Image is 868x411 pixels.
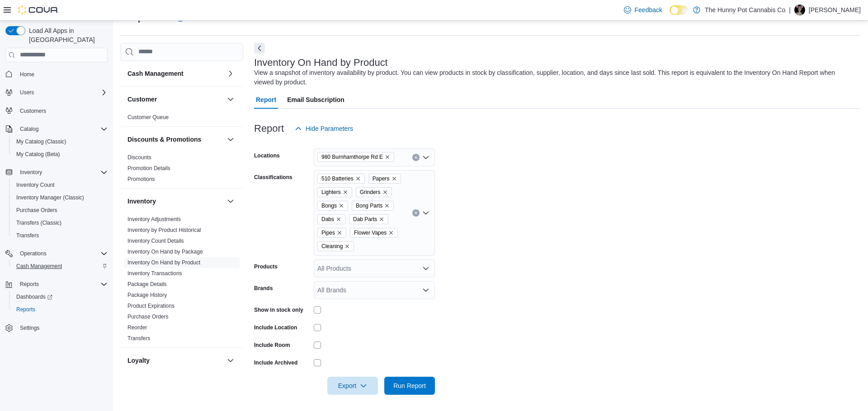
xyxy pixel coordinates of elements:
[254,306,303,314] label: Show in stock only
[356,201,382,210] span: Bong Parts
[9,135,111,148] button: My Catalog (Classic)
[20,169,42,176] span: Inventory
[13,180,58,190] a: Inventory Count
[20,107,46,115] span: Customers
[2,166,111,179] button: Inventory
[16,69,38,80] a: Home
[254,68,856,87] div: View a snapshot of inventory availability by product. You can view products in stock by classific...
[20,71,34,78] span: Home
[412,209,420,217] button: Clear input
[13,261,66,272] a: Cash Management
[321,242,343,251] span: Cleaning
[13,304,108,315] span: Reports
[254,263,278,270] label: Products
[127,216,181,222] a: Inventory Adjustments
[16,151,60,158] span: My Catalog (Beta)
[384,203,390,208] button: Remove Bong Parts from selection in this group
[127,227,201,233] a: Inventory by Product Historical
[356,187,392,197] span: Grinders
[13,192,88,203] a: Inventory Manager (Classic)
[120,112,243,126] div: Customer
[120,214,243,347] div: Inventory
[127,270,182,277] span: Inventory Transactions
[16,194,84,201] span: Inventory Manager (Classic)
[343,189,348,195] button: Remove Lighters from selection in this group
[354,228,387,237] span: Flower Vapes
[2,123,111,135] button: Catalog
[321,174,354,183] span: 510 Batteries
[127,237,184,245] span: Inventory Count Details
[635,5,662,14] span: Feedback
[20,324,39,332] span: Settings
[317,152,394,162] span: 980 Burnhamthorpe Rd E
[355,176,361,181] button: Remove 510 Batteries from selection in this group
[127,313,169,320] span: Purchase Orders
[127,95,223,104] button: Customer
[13,217,108,228] span: Transfers (Classic)
[127,69,184,78] h3: Cash Management
[9,260,111,272] button: Cash Management
[321,201,337,210] span: Bongs
[127,135,223,144] button: Discounts & Promotions
[127,165,170,172] span: Promotion Details
[16,306,35,313] span: Reports
[2,247,111,260] button: Operations
[16,207,57,214] span: Purchase Orders
[16,263,62,270] span: Cash Management
[13,192,108,203] span: Inventory Manager (Classic)
[13,291,56,302] a: Dashboards
[317,187,352,197] span: Lighters
[127,324,147,331] a: Reorder
[2,104,111,117] button: Customers
[13,180,108,190] span: Inventory Count
[287,91,344,109] span: Email Subscription
[120,152,243,188] div: Discounts & Promotions
[422,286,429,294] button: Open list of options
[254,359,297,366] label: Include Archived
[127,335,150,342] a: Transfers
[127,270,182,277] a: Inventory Transactions
[127,95,157,104] h3: Customer
[127,114,169,120] a: Customer Queue
[16,181,55,189] span: Inventory Count
[9,217,111,229] button: Transfers (Classic)
[16,138,66,145] span: My Catalog (Classic)
[127,176,155,182] a: Promotions
[422,265,429,272] button: Open list of options
[16,293,52,300] span: Dashboards
[13,304,39,315] a: Reports
[127,292,167,298] a: Package History
[9,303,111,316] button: Reports
[127,324,147,331] span: Reorder
[317,201,348,211] span: Bongs
[13,149,64,160] a: My Catalog (Beta)
[317,241,354,251] span: Cleaning
[306,124,353,133] span: Hide Parameters
[127,302,175,309] span: Product Expirations
[127,356,223,365] button: Loyalty
[388,230,394,236] button: Remove Flower Vapes from selection in this group
[254,123,284,134] h3: Report
[16,219,61,226] span: Transfers (Classic)
[809,5,861,15] p: [PERSON_NAME]
[392,176,397,181] button: Remove Papers from selection in this group
[13,261,108,272] span: Cash Management
[5,64,108,358] nav: Complex example
[13,149,108,160] span: My Catalog (Beta)
[13,230,108,241] span: Transfers
[127,135,201,144] h3: Discounts & Promotions
[412,154,420,161] button: Clear input
[254,285,273,292] label: Brands
[789,5,791,15] p: |
[16,232,39,239] span: Transfers
[254,57,388,68] h3: Inventory On Hand by Product
[337,230,342,236] button: Remove Pipes from selection in this group
[254,342,290,349] label: Include Room
[254,43,265,54] button: Next
[9,179,111,191] button: Inventory Count
[225,196,236,207] button: Inventory
[25,26,108,44] span: Load All Apps in [GEOGRAPHIC_DATA]
[20,89,34,96] span: Users
[127,197,223,206] button: Inventory
[382,189,388,195] button: Remove Grinders from selection in this group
